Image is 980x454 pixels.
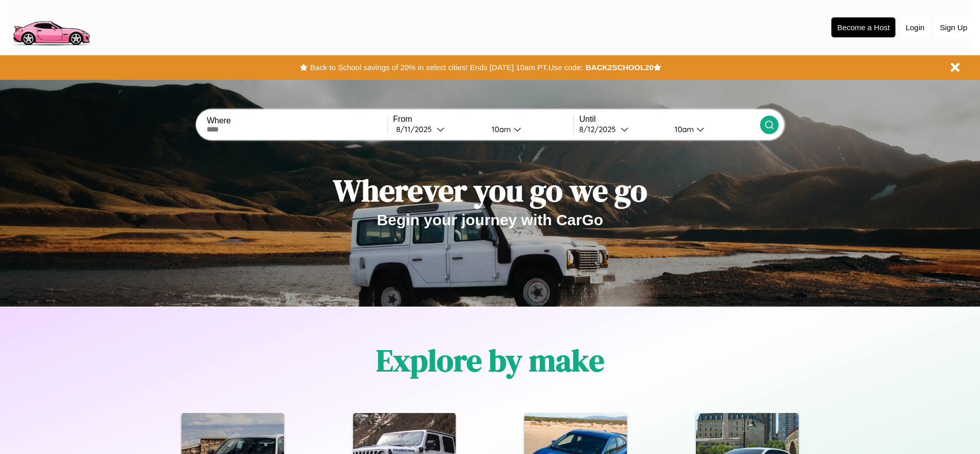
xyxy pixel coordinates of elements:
div: 10am [669,124,697,134]
label: Where [207,116,387,125]
div: 10am [486,124,514,134]
img: logo [8,5,94,48]
b: BACK2SCHOOL20 [585,63,654,72]
button: 8/11/2025 [393,124,483,135]
div: 8 / 11 / 2025 [396,124,437,134]
label: From [393,115,574,124]
div: 8 / 12 / 2025 [579,124,621,134]
button: Become a Host [831,17,895,37]
h1: Explore by make [376,339,604,381]
button: Back to School savings of 20% in select cities! Ends [DATE] 10am PT.Use code: [308,60,585,75]
label: Until [579,115,760,124]
button: Sign Up [935,18,972,37]
button: Login [901,18,930,37]
button: 10am [666,124,760,135]
button: 10am [483,124,574,135]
